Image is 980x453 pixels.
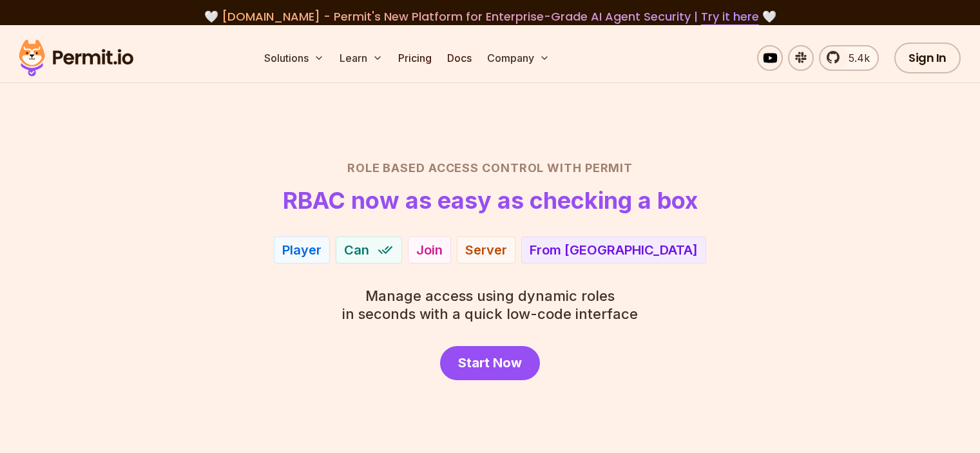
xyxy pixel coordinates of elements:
a: Docs [442,45,477,71]
div: 🤍 🤍 [31,8,949,26]
button: Learn [334,45,388,71]
button: Company [482,45,555,71]
span: [DOMAIN_NAME] - Permit's New Platform for Enterprise-Grade AI Agent Security | [222,8,759,24]
h1: RBAC now as easy as checking a box [283,188,698,213]
a: Start Now [440,346,540,380]
img: Permit logo [13,36,139,80]
span: Manage access using dynamic roles [342,287,638,305]
span: 5.4k [841,50,870,66]
div: Join [416,241,443,259]
span: with Permit [547,159,633,177]
a: Try it here [701,8,759,25]
div: Player [282,241,322,259]
a: Sign In [894,43,961,73]
a: 5.4k [819,45,879,71]
button: Solutions [259,45,329,71]
p: in seconds with a quick low-code interface [342,287,638,323]
span: Start Now [458,354,522,372]
div: Server [465,241,507,259]
h2: Role Based Access Control [39,159,941,177]
span: Can [344,241,369,259]
div: From [GEOGRAPHIC_DATA] [530,241,698,259]
a: Pricing [393,45,437,71]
